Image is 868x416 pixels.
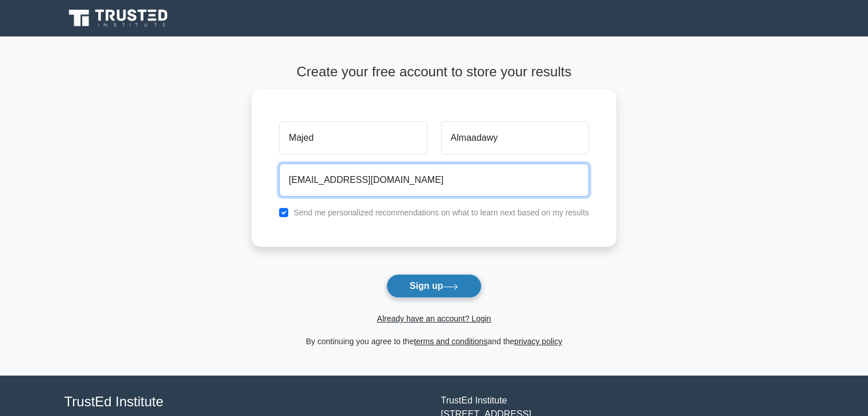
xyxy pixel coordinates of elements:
input: Last name [441,121,589,154]
div: By continuing you agree to the and the [245,335,623,348]
input: Email [279,164,589,197]
button: Sign up [386,274,482,298]
input: First name [279,121,427,154]
a: Already have an account? Login [377,314,491,323]
h4: Create your free account to store your results [252,64,616,80]
a: terms and conditions [414,337,487,346]
label: Send me personalized recommendations on what to learn next based on my results [293,208,589,217]
a: privacy policy [514,337,562,346]
h4: TrustEd Institute [64,394,427,410]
